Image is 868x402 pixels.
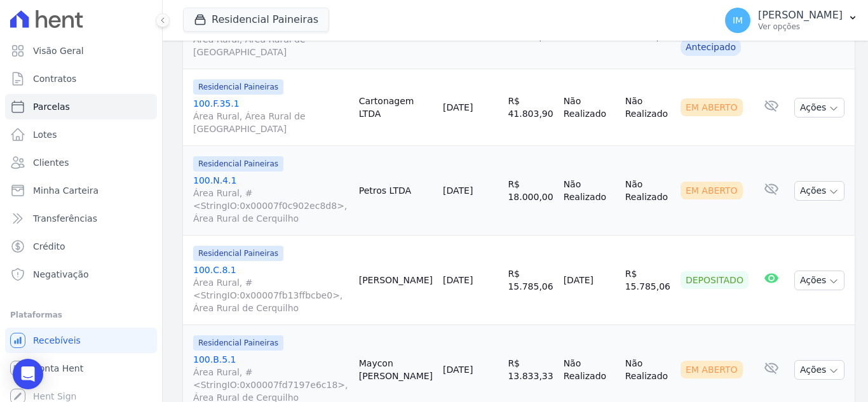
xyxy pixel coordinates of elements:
span: Minha Carteira [33,184,98,197]
button: Ações [794,360,845,380]
div: Antecipado [681,38,741,56]
div: Em Aberto [681,182,743,199]
span: Negativação [33,268,89,281]
span: Residencial Paineiras [193,246,283,261]
span: Residencial Paineiras [193,156,283,171]
a: Crédito [5,234,157,259]
span: Área Rural, #<StringIO:0x00007fb13ffbcbe0>, Área Rural de Cerquilho [193,276,349,314]
span: Parcelas [33,100,70,113]
span: Crédito [33,240,65,253]
span: Transferências [33,212,97,225]
a: Lotes [5,122,157,147]
span: Residencial Paineiras [193,79,283,95]
span: Contratos [33,72,76,85]
span: Recebíveis [33,334,81,347]
div: Plataformas [10,307,152,323]
span: Lotes [33,128,57,141]
button: Ações [794,181,845,201]
a: Recebíveis [5,328,157,353]
a: [DATE] [443,365,473,375]
p: [PERSON_NAME] [758,9,843,22]
a: [DATE] [443,185,473,196]
div: Em Aberto [681,98,743,116]
a: 100.N.4.1Área Rural, #<StringIO:0x00007f0c902ec8d8>, Área Rural de Cerquilho [193,174,349,225]
a: Visão Geral [5,38,157,64]
a: Contratos [5,66,157,91]
span: Área Rural, Área Rural de [GEOGRAPHIC_DATA] [193,110,349,135]
td: Não Realizado [559,146,620,236]
a: 100.F.35.1Área Rural, Área Rural de [GEOGRAPHIC_DATA] [193,97,349,135]
span: IM [733,16,743,25]
a: Negativação [5,262,157,287]
td: Cartonagem LTDA [354,69,438,146]
a: 100.C.8.1Área Rural, #<StringIO:0x00007fb13ffbcbe0>, Área Rural de Cerquilho [193,264,349,314]
div: Em Aberto [681,361,743,379]
p: Ver opções [758,22,843,32]
td: R$ 15.785,06 [503,236,558,325]
a: Clientes [5,150,157,175]
button: IM [PERSON_NAME] Ver opções [715,3,868,38]
a: Conta Hent [5,356,157,381]
td: Petros LTDA [354,146,438,236]
button: Ações [794,271,845,290]
span: Conta Hent [33,362,83,375]
td: R$ 41.803,90 [503,69,558,146]
span: Área Rural, #<StringIO:0x00007f0c902ec8d8>, Área Rural de Cerquilho [193,187,349,225]
span: Clientes [33,156,69,169]
a: Parcelas [5,94,157,119]
a: Minha Carteira [5,178,157,203]
td: R$ 18.000,00 [503,146,558,236]
button: Residencial Paineiras [183,8,329,32]
span: Área Rural, Área Rural de [GEOGRAPHIC_DATA] [193,33,349,58]
td: Não Realizado [559,69,620,146]
td: Não Realizado [620,146,675,236]
a: Transferências [5,206,157,231]
td: Não Realizado [620,69,675,146]
td: [DATE] [559,236,620,325]
a: [DATE] [443,102,473,112]
td: R$ 15.785,06 [620,236,675,325]
span: Visão Geral [33,44,84,57]
button: Ações [794,98,845,117]
div: Depositado [681,271,749,289]
td: [PERSON_NAME] [354,236,438,325]
a: [DATE] [443,275,473,285]
span: Residencial Paineiras [193,335,283,351]
div: Open Intercom Messenger [13,359,43,389]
